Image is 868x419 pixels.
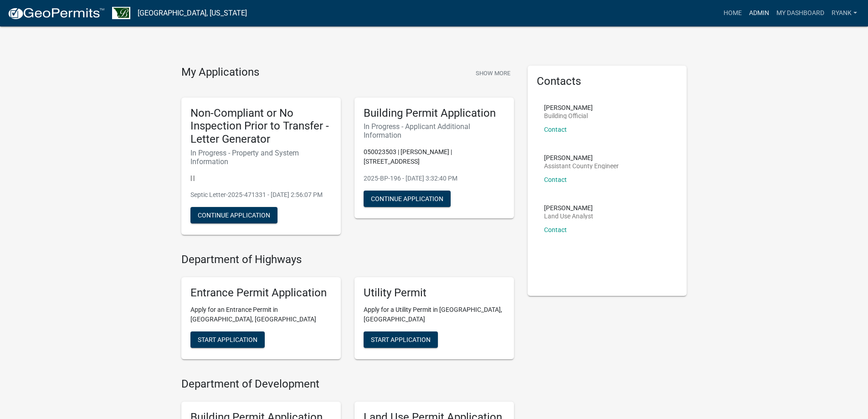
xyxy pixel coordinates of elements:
[364,286,505,300] h5: Utility Permit
[544,176,567,183] a: Contact
[190,190,332,200] p: Septic Letter-2025-471331 - [DATE] 2:56:07 PM
[544,126,567,133] a: Contact
[773,5,828,22] a: My Dashboard
[544,226,567,233] a: Contact
[181,66,259,79] h4: My Applications
[720,5,745,22] a: Home
[138,5,247,21] a: [GEOGRAPHIC_DATA], [US_STATE]
[181,253,514,266] h4: Department of Highways
[544,155,619,161] p: [PERSON_NAME]
[364,147,505,166] p: 050023503 | [PERSON_NAME] | [STREET_ADDRESS]
[371,336,431,343] span: Start Application
[544,213,593,219] p: Land Use Analyst
[190,173,332,183] p: | |
[190,286,332,300] h5: Entrance Permit Application
[544,205,593,211] p: [PERSON_NAME]
[364,331,438,348] button: Start Application
[364,122,505,140] h6: In Progress - Applicant Additional Information
[364,174,505,183] p: 2025-BP-196 - [DATE] 3:32:40 PM
[198,336,257,343] span: Start Application
[190,331,265,348] button: Start Application
[364,107,505,120] h5: Building Permit Application
[544,163,619,169] p: Assistant County Engineer
[828,5,861,22] a: RyanK
[364,305,505,324] p: Apply for a Utility Permit in [GEOGRAPHIC_DATA], [GEOGRAPHIC_DATA]
[190,107,332,146] h5: Non-Compliant or No Inspection Prior to Transfer - Letter Generator
[112,7,130,19] img: Benton County, Minnesota
[745,5,773,22] a: Admin
[364,191,451,207] button: Continue Application
[544,113,593,119] p: Building Official
[190,149,332,166] h6: In Progress - Property and System Information
[190,305,332,324] p: Apply for an Entrance Permit in [GEOGRAPHIC_DATA], [GEOGRAPHIC_DATA]
[181,378,514,391] h4: Department of Development
[544,104,593,111] p: [PERSON_NAME]
[190,207,277,223] button: Continue Application
[472,66,514,81] button: Show More
[537,75,678,88] h5: Contacts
